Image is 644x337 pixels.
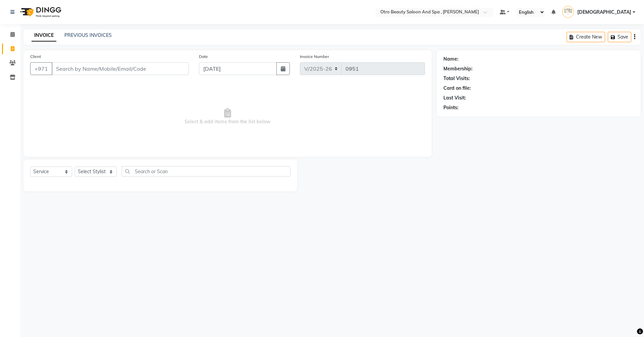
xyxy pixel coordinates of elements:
[30,54,41,60] label: Client
[64,32,112,38] a: PREVIOUS INVOICES
[30,83,425,150] span: Select & add items from the list below
[32,29,56,42] a: INVOICE
[443,85,471,92] div: Card on file:
[443,65,473,72] div: Membership:
[577,9,631,16] span: [DEMOGRAPHIC_DATA]
[17,3,63,21] img: logo
[443,56,459,63] div: Name:
[443,94,466,102] div: Last Visit:
[122,166,290,177] input: Search or Scan
[300,54,329,60] label: Invoice Number
[199,54,208,60] label: Date
[30,62,52,75] button: +971
[567,32,605,42] button: Create New
[52,62,189,75] input: Search by Name/Mobile/Email/Code
[562,6,574,18] img: Sunita
[443,75,470,82] div: Total Visits:
[608,32,631,42] button: Save
[443,104,459,111] div: Points:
